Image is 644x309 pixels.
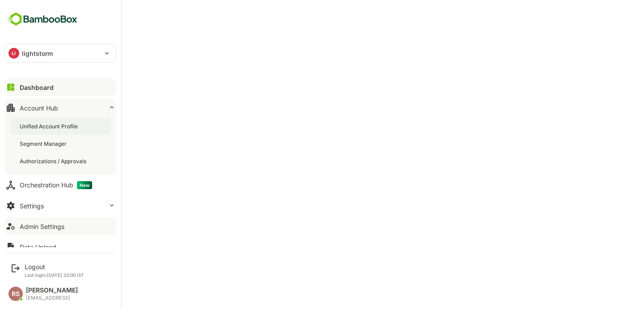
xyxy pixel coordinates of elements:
button: Settings [4,197,116,215]
span: New [77,181,92,189]
div: Segment Manager [20,140,68,148]
div: [EMAIL_ADDRESS] [26,295,78,301]
button: Dashboard [4,78,116,96]
div: Settings [20,202,44,210]
div: LI [8,48,19,59]
button: Orchestration HubNew [4,176,116,194]
button: Data Upload [4,238,116,256]
div: Admin Settings [20,223,64,230]
div: Dashboard [20,84,54,91]
div: Unified Account Profile [20,123,80,130]
div: LIlightstorm [5,44,116,62]
p: lightstorm [22,49,53,58]
div: [PERSON_NAME] [26,287,78,294]
p: Last login: [DATE] 23:00 IST [25,272,84,278]
div: Orchestration Hub [20,181,92,189]
div: RS [8,287,23,301]
button: Admin Settings [4,217,116,235]
div: Logout [25,263,84,271]
div: Account Hub [20,104,58,112]
img: BambooboxFullLogoMark.5f36c76dfaba33ec1ec1367b70bb1252.svg [4,11,80,28]
div: Authorizations / Approvals [20,157,88,165]
button: Account Hub [4,99,116,117]
div: Data Upload [20,243,56,251]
